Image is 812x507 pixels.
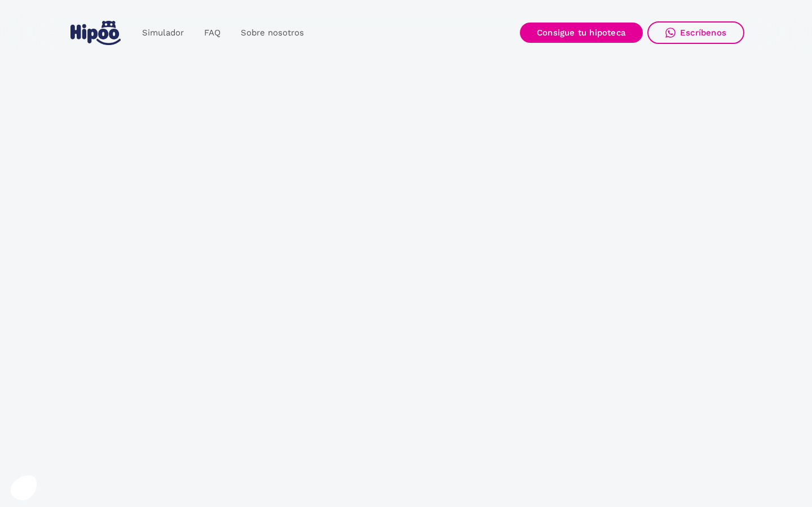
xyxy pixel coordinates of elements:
div: Escríbenos [680,28,726,38]
a: home [68,16,123,50]
a: Sobre nosotros [231,22,314,44]
a: Consigue tu hipoteca [520,23,643,43]
a: Escríbenos [647,21,744,44]
a: Simulador [132,22,194,44]
a: FAQ [194,22,231,44]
